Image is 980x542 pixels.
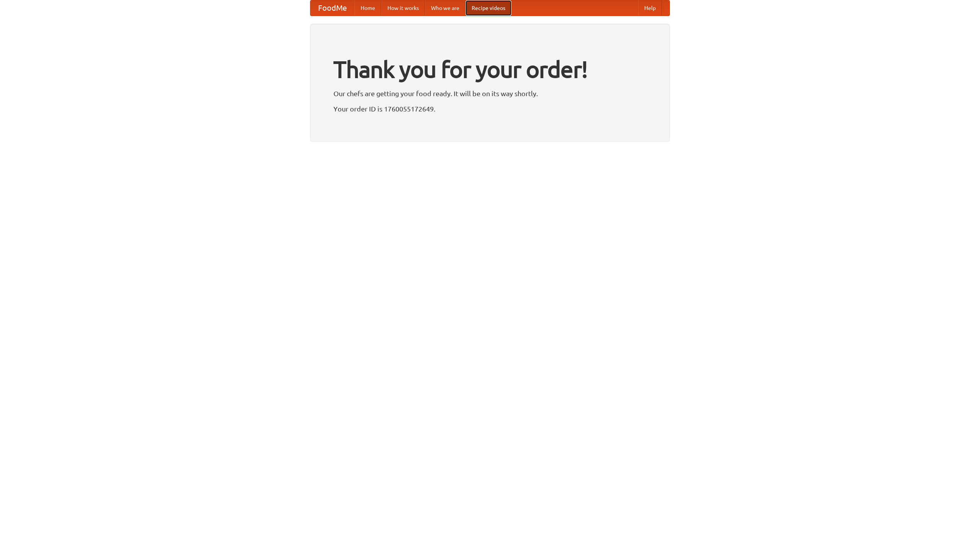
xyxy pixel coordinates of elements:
p: Your order ID is 1760055172649. [333,103,647,115]
a: Who we are [425,0,465,16]
a: Recipe videos [465,0,511,16]
a: Home [354,0,381,16]
a: Help [638,0,662,16]
a: How it works [381,0,425,16]
h1: Thank you for your order! [333,51,647,88]
p: Our chefs are getting your food ready. It will be on its way shortly. [333,88,647,99]
a: FoodMe [310,0,354,16]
